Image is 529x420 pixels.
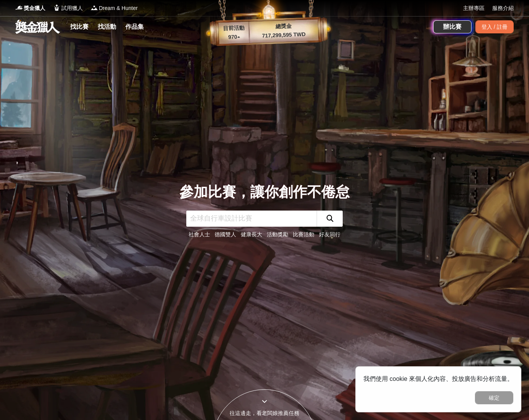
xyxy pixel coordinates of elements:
[122,21,147,32] a: 作品集
[90,4,98,12] img: Logo
[218,24,249,33] p: 目前活動
[267,231,288,237] a: 活動獎勵
[213,409,316,417] div: 往這邊走，看老闆娘推薦任務
[90,4,138,12] a: LogoDream & Hunter
[219,33,250,42] p: 970 ▴
[186,211,317,227] input: 全球自行車設計比賽
[15,4,45,12] a: Logo獎金獵人
[215,231,236,237] a: 德國雙人
[67,21,92,32] a: 找比賽
[53,4,61,12] img: Logo
[433,20,472,33] a: 辦比賽
[475,20,514,33] div: 登入 / 註冊
[249,21,318,31] p: 總獎金
[241,231,262,237] a: 健康長大
[61,4,83,12] span: 試用獵人
[189,231,210,237] a: 社會人士
[363,376,513,382] span: 我們使用 cookie 來個人化內容、投放廣告和分析流量。
[293,231,314,237] a: 比賽活動
[492,4,514,12] a: 服務介紹
[99,4,138,12] span: Dream & Hunter
[24,4,45,12] span: 獎金獵人
[95,21,119,32] a: 找活動
[249,30,319,40] p: 717,299,595 TWD
[179,181,350,203] div: 參加比賽，讓你創作不倦怠
[15,4,23,12] img: Logo
[475,391,513,404] button: 確定
[463,4,485,12] a: 主辦專區
[53,4,83,12] a: Logo試用獵人
[319,231,340,237] a: 好友同行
